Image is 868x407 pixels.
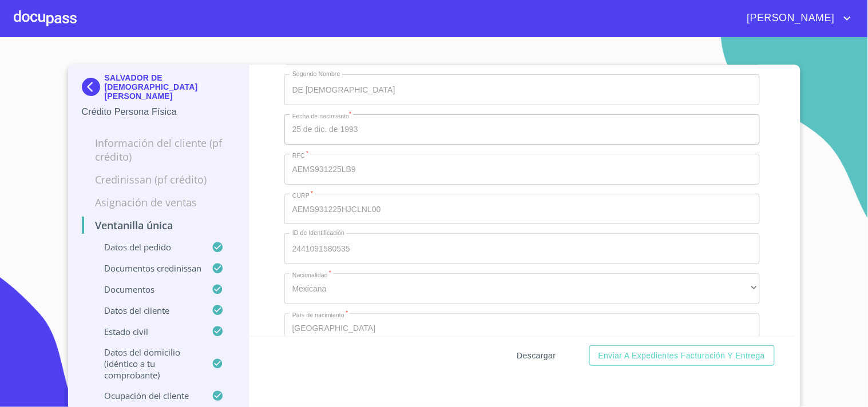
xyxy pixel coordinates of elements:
p: Ocupación del Cliente [82,390,212,401]
p: Datos del domicilio (idéntico a tu comprobante) [82,346,212,381]
span: [PERSON_NAME] [739,9,841,27]
div: Mexicana [284,273,760,304]
p: Estado civil [82,326,212,337]
div: SALVADOR DE [DEMOGRAPHIC_DATA][PERSON_NAME] [82,73,236,105]
button: account of current user [739,9,854,27]
p: Información del cliente (PF crédito) [82,136,236,163]
p: SALVADOR DE [DEMOGRAPHIC_DATA][PERSON_NAME] [105,73,236,101]
p: Crédito Persona Física [82,105,236,119]
span: Enviar a Expedientes Facturación y Entrega [599,349,766,363]
p: Asignación de Ventas [82,195,236,209]
p: Datos del pedido [82,241,212,253]
button: Descargar [513,345,561,366]
p: Documentos [82,284,212,295]
p: Credinissan (PF crédito) [82,173,236,186]
p: Datos del cliente [82,305,212,316]
img: Docupass spot blue [82,78,105,96]
p: Documentos CrediNissan [82,262,212,274]
p: Ventanilla única [82,218,236,232]
span: Descargar [517,349,556,363]
button: Enviar a Expedientes Facturación y Entrega [589,345,775,366]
